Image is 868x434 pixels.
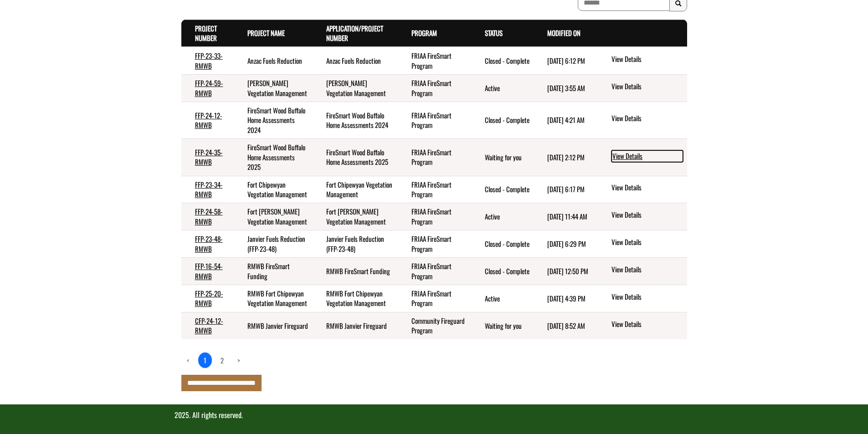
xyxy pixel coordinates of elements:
td: Fort Chipewyan Vegetation Management [313,176,398,203]
td: Closed - Complete [471,176,534,203]
td: action menu [596,176,687,203]
td: Closed - Complete [471,230,534,258]
a: View details [611,113,683,124]
a: page 2 [215,352,229,368]
td: CFP-24-12-RMWB [181,312,234,339]
td: 4/27/2024 6:29 PM [534,230,596,258]
td: FFP-16-54-RMWB [181,258,234,285]
td: 7/26/2023 12:50 PM [534,258,596,285]
time: [DATE] 4:39 PM [547,293,586,303]
td: 9/12/2025 2:12 PM [534,139,596,176]
td: action menu [596,139,687,176]
td: Community Fireguard Program [398,312,472,339]
a: Application/Project Number [326,23,383,43]
a: Modified On [547,28,580,38]
td: Active [471,285,534,312]
td: Fort McMurray Vegetation Management [234,203,313,230]
a: View details [611,54,683,65]
td: FFP-25-20-RMWB [181,285,234,312]
td: FFP-24-59-RMWB [181,75,234,102]
td: Closed - Complete [471,47,534,74]
td: RMWB Fort Chipewyan Vegetation Management [313,285,398,312]
td: Closed - Complete [471,102,534,139]
a: FFP-16-54-RMWB [195,261,223,281]
td: 4/27/2024 6:12 PM [534,47,596,74]
td: FireSmart Wood Buffalo Home Assessments 2025 [313,139,398,176]
td: FRIAA FireSmart Program [398,285,472,312]
a: View details [611,237,683,248]
td: action menu [596,230,687,258]
time: [DATE] 3:55 AM [547,83,585,93]
td: Active [471,203,534,230]
td: Active [471,75,534,102]
a: View details [611,210,683,221]
td: 8/11/2025 3:55 AM [534,75,596,102]
td: FRIAA FireSmart Program [398,258,472,285]
td: 4/27/2024 6:17 PM [534,176,596,203]
td: RMWB Janvier Fireguard [234,312,313,339]
td: action menu [596,75,687,102]
td: Janvier Fuels Reduction (FFP-23-48) [313,230,398,258]
td: FRIAA FireSmart Program [398,176,472,203]
td: Waiting for you [471,139,534,176]
time: [DATE] 6:12 PM [547,56,585,66]
td: Janvier Fuels Reduction (FFP-23-48) [234,230,313,258]
td: FRIAA FireSmart Program [398,75,472,102]
td: Conklin Vegetation Management [313,75,398,102]
a: View details [611,183,683,194]
time: [DATE] 6:17 PM [547,184,585,194]
a: FFP-24-35-RMWB [195,147,223,167]
td: action menu [596,203,687,230]
td: 9/16/2025 8:52 AM [534,312,596,339]
time: [DATE] 6:29 PM [547,239,586,249]
td: FireSmart Wood Buffalo Home Assessments 2024 [234,102,313,139]
a: FFP-25-20-RMWB [195,288,223,308]
a: FFP-24-12-RMWB [195,110,222,130]
td: FFP-24-12-RMWB [181,102,234,139]
td: RMWB FireSmart Funding [313,258,398,285]
td: Fort Chipewyan Vegetation Management [234,176,313,203]
td: action menu [596,47,687,74]
td: FireSmart Wood Buffalo Home Assessments 2024 [313,102,398,139]
a: View details [611,265,683,276]
td: FFP-23-34-RMWB [181,176,234,203]
td: Waiting for you [471,312,534,339]
a: Status [485,28,503,38]
a: Project Number [195,23,217,43]
time: [DATE] 4:21 AM [547,115,585,125]
a: View details [611,150,683,162]
td: RMWB Fort Chipewyan Vegetation Management [234,285,313,312]
td: action menu [596,258,687,285]
td: Anzac Fuels Reduction [313,47,398,74]
time: [DATE] 12:50 PM [547,266,588,276]
td: Fort McMurray Vegetation Management [313,203,398,230]
a: Previous page [181,352,195,368]
a: View details [611,319,683,330]
a: FFP-23-33-RMWB [195,51,223,70]
td: action menu [596,102,687,139]
td: 8/11/2025 4:21 AM [534,102,596,139]
a: FFP-23-34-RMWB [195,179,223,199]
a: Program [411,28,437,38]
td: FFP-23-48-RMWB [181,230,234,258]
td: FRIAA FireSmart Program [398,230,472,258]
td: Closed - Complete [471,258,534,285]
td: Conklin Vegetation Management [234,75,313,102]
p: 2025 [175,410,694,420]
a: FFP-23-48-RMWB [195,234,223,253]
td: FFP-24-58-RMWB [181,203,234,230]
td: FFP-23-33-RMWB [181,47,234,74]
td: FRIAA FireSmart Program [398,139,472,176]
td: action menu [596,312,687,339]
a: Project Name [247,28,285,38]
td: FRIAA FireSmart Program [398,47,472,74]
a: View details [611,82,683,92]
td: FRIAA FireSmart Program [398,102,472,139]
td: 7/28/2025 4:39 PM [534,285,596,312]
span: . All rights reserved. [189,409,243,420]
a: CFP-24-12-RMWB [195,316,223,335]
td: FRIAA FireSmart Program [398,203,472,230]
a: Next page [232,352,246,368]
a: View details [611,292,683,303]
th: Actions [596,20,687,47]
